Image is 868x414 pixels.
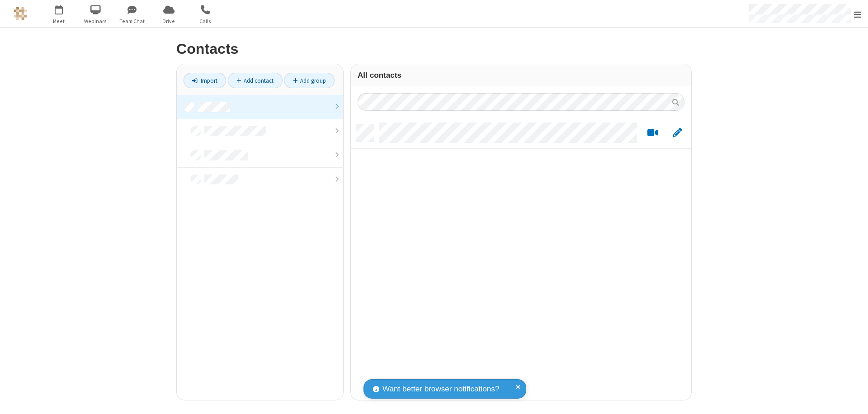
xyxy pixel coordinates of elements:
h2: Contacts [176,41,692,57]
span: Webinars [79,17,113,25]
div: grid [351,118,691,400]
a: Import [184,73,226,88]
a: Add contact [228,73,283,88]
span: Team Chat [115,17,149,25]
span: Calls [189,17,222,25]
span: Want better browser notifications? [382,383,499,395]
h3: All contacts [358,71,684,80]
button: Edit [668,127,686,139]
button: Start a video meeting [644,127,661,139]
img: QA Selenium DO NOT DELETE OR CHANGE [14,7,27,20]
a: Add group [284,73,335,88]
span: Drive [152,17,186,25]
span: Meet [42,17,76,25]
iframe: Chat [845,390,861,408]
